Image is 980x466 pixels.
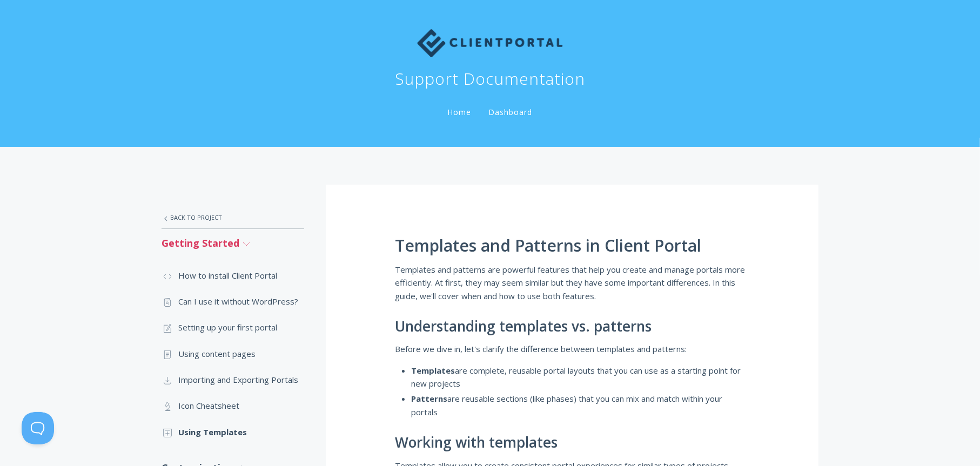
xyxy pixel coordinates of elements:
li: are reusable sections (like phases) that you can mix and match within your portals [411,392,749,418]
iframe: Toggle Customer Support [22,412,54,444]
a: Using content pages [162,341,304,367]
strong: Templates [411,365,455,376]
h2: Understanding templates vs. patterns [395,319,749,335]
a: Back to Project [162,206,304,229]
a: Using Templates [162,419,304,445]
a: Getting Started [162,229,304,258]
h2: Working with templates [395,435,749,451]
a: Importing and Exporting Portals [162,367,304,393]
a: Home [446,107,474,117]
a: Icon Cheatsheet [162,393,304,418]
p: Before we dive in, let's clarify the difference between templates and patterns: [395,342,749,355]
a: How to install Client Portal [162,262,304,288]
li: are complete, reusable portal layouts that you can use as a starting point for new projects [411,364,749,390]
h1: Support Documentation [395,68,585,90]
a: Setting up your first portal [162,314,304,340]
a: Dashboard [487,107,535,117]
h1: Templates and Patterns in Client Portal [395,237,749,255]
a: Can I use it without WordPress? [162,288,304,314]
strong: Patterns [411,393,447,404]
p: Templates and patterns are powerful features that help you create and manage portals more efficie... [395,263,749,302]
